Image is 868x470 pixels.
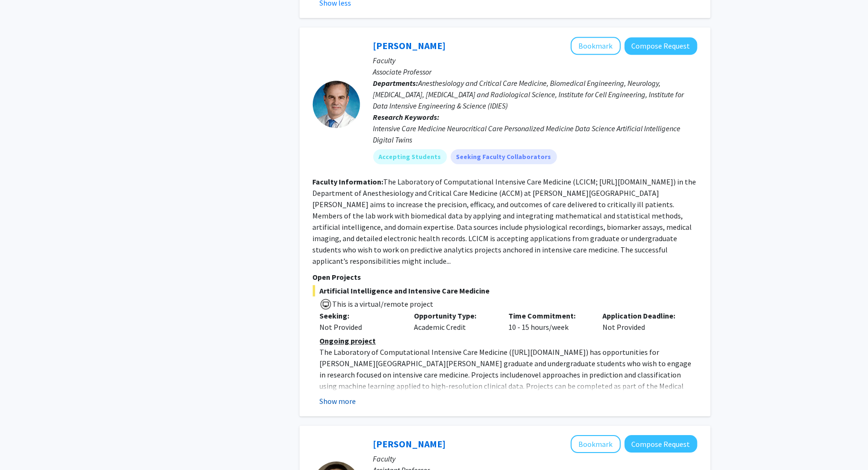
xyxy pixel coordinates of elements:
[603,310,683,321] p: Application Deadline:
[313,177,384,186] b: Faculty Information:
[373,453,697,464] p: Faculty
[596,310,690,333] div: Not Provided
[373,123,697,145] div: Intensive Care Medicine Neurocritical Care Personalized Medicine Data Science Artificial Intellig...
[373,438,446,450] a: [PERSON_NAME]
[571,435,621,453] button: Add Chen Li to Bookmarks
[313,177,696,266] fg-read-more: The Laboratory of Computational Intensive Care Medicine (LCICM; [URL][DOMAIN_NAME]) in the Depart...
[320,336,376,345] u: Ongoing project
[320,346,697,460] p: [URL][DOMAIN_NAME] Priority will be given to applicants who have completed coursework or have a d...
[373,149,447,164] mat-chip: Accepting Students
[407,310,501,333] div: Academic Credit
[313,285,697,296] span: Artificial Intelligence and Intensive Care Medicine
[373,40,446,51] a: [PERSON_NAME]
[320,321,400,333] div: Not Provided
[373,78,684,110] span: Anesthesiology and Critical Care Medicine, Biomedical Engineering, Neurology, [MEDICAL_DATA], [ME...
[414,310,494,321] p: Opportunity Type:
[320,310,400,321] p: Seeking:
[373,55,697,66] p: Faculty
[625,37,697,55] button: Compose Request to Robert Stevens
[373,66,697,77] p: Associate Professor
[625,435,697,453] button: Compose Request to Chen Li
[451,149,557,164] mat-chip: Seeking Faculty Collaborators
[320,347,512,357] span: The Laboratory of Computational Intensive Care Medicine (
[332,299,434,309] span: This is a virtual/remote project
[320,395,356,407] button: Show more
[320,370,684,402] span: novel approaches in prediction and classification using machine learning applied to high-resoluti...
[320,347,692,379] span: ) has opportunities for [PERSON_NAME][GEOGRAPHIC_DATA][PERSON_NAME] graduate and undergraduate st...
[313,271,697,283] p: Open Projects
[7,428,40,463] iframe: Chat
[373,78,419,88] b: Departments:
[571,37,621,55] button: Add Robert Stevens to Bookmarks
[501,310,596,333] div: 10 - 15 hours/week
[508,310,589,321] p: Time Commitment:
[373,112,440,122] b: Research Keywords:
